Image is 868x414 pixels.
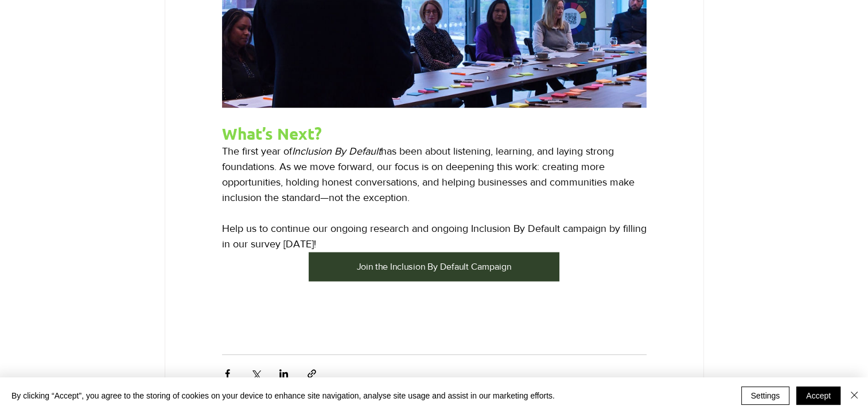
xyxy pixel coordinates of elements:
button: Share via X (Twitter) [250,368,261,379]
span: Inclusion By Default [292,145,381,157]
button: Accept [796,387,840,405]
div: Join the Inclusion By Default Campaign [322,261,546,273]
button: Share via link [306,368,317,379]
button: Share via LinkedIn [278,368,289,379]
span: The first year of [222,145,292,157]
img: Close [847,388,861,402]
button: Settings [741,387,790,405]
span: has been about listening, learning, and laying strong foundations. As we move forward, our focus ... [222,145,637,203]
span: By clicking “Accept”, you agree to the storing of cookies on your device to enhance site navigati... [11,391,555,401]
span: What’s Next? [222,123,322,143]
button: Close [847,387,861,405]
a: Join the Inclusion By Default Campaign [309,252,559,281]
button: Share via Facebook [222,368,233,379]
span: Help us to continue our ongoing research and ongoing Inclusion By Default campaign by filling in ... [222,223,649,250]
